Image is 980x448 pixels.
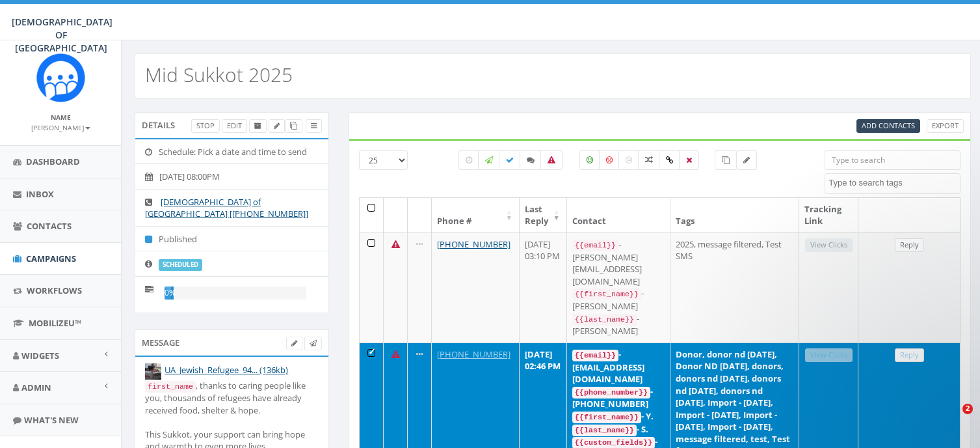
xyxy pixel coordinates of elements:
small: Name [51,113,71,122]
label: Link Clicked [659,150,680,170]
li: Published [135,226,328,252]
span: [DEMOGRAPHIC_DATA] OF [GEOGRAPHIC_DATA] [12,16,113,54]
code: first_name [145,381,196,393]
th: Contact [567,198,670,232]
span: Admin [21,382,51,393]
th: Tracking Link [799,198,858,232]
label: Mixed [638,150,660,170]
code: {{last_name}} [572,425,637,436]
li: Schedule: Pick a date and time to send [135,139,328,165]
label: scheduled [159,259,202,271]
span: View Campaign Delivery Statistics [311,120,317,130]
code: {{email}} [572,240,618,251]
span: Inbox [26,188,54,200]
span: Send Test Message [310,338,317,348]
small: [PERSON_NAME] [31,123,90,132]
div: Message [135,329,329,356]
td: 2025, message filtered, Test SMS [670,232,800,343]
a: UA_Jewish_Refugee_94... (136kb) [165,364,288,376]
a: [PHONE_NUMBER] [437,238,510,250]
a: Reply [895,238,924,252]
span: Widgets [21,350,59,361]
span: Archive Campaign [254,120,261,130]
a: Export [927,119,964,133]
span: Edit Campaign Body [291,338,297,348]
div: 0% [165,287,174,300]
code: {{last_name}} [572,314,637,326]
img: Rally_Corp_Icon.png [36,53,85,102]
code: {{phone_number}} [572,387,650,399]
a: [PERSON_NAME] [31,121,90,133]
i: Schedule: Pick a date and time to send [145,148,159,156]
textarea: Search [828,177,960,189]
span: What's New [24,414,79,426]
span: Workflows [27,285,82,296]
span: 2 [962,404,973,414]
a: Add Contacts [856,119,920,133]
span: Dashboard [26,156,80,167]
td: [DATE] 03:10 PM [520,232,567,343]
label: Positive [579,150,600,170]
h2: Mid Sukkot 2025 [145,64,293,85]
a: [DEMOGRAPHIC_DATA] of [GEOGRAPHIC_DATA] [[PHONE_NUMBER]] [145,196,308,220]
div: - [PERSON_NAME][EMAIL_ADDRESS][DOMAIN_NAME] [572,238,665,287]
div: - [PERSON_NAME] [572,313,665,337]
span: Add Contacts [862,120,915,130]
span: Campaigns [26,253,76,264]
th: Last Reply: activate to sort column ascending [520,198,567,232]
div: Details [135,112,329,138]
a: [PHONE_NUMBER] [437,348,510,360]
div: - [PHONE_NUMBER] [572,385,665,410]
label: Replied [520,150,542,170]
span: Contacts [27,220,72,232]
th: Phone #: activate to sort column ascending [432,198,520,232]
label: Pending [458,150,479,170]
label: Bounced [540,150,563,170]
label: Sending [478,150,500,170]
span: Send Message [743,154,750,165]
div: - [PERSON_NAME] [572,287,665,312]
div: - S. [572,423,665,436]
div: - [EMAIL_ADDRESS][DOMAIN_NAME] [572,348,665,385]
code: {{first_name}} [572,288,641,300]
label: Removed [679,150,699,170]
i: Published [145,235,159,244]
label: Delivered [499,150,521,170]
label: Negative [599,150,620,170]
code: {{email}} [572,350,618,361]
code: {{first_name}} [572,412,641,423]
span: Edit Campaign Title [274,120,280,130]
input: Type to search [825,150,960,170]
span: Add Contacts to Campaign [722,154,730,165]
li: [DATE] 08:00PM [135,163,328,189]
label: Neutral [618,150,639,170]
span: MobilizeU™ [29,317,81,329]
div: - Y. [572,410,665,423]
span: Clone Campaign [290,120,297,130]
iframe: Intercom live chat [936,404,967,435]
span: CSV files only [862,120,915,130]
a: Edit [222,119,247,133]
th: Tags [670,198,800,232]
a: Stop [191,119,220,133]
